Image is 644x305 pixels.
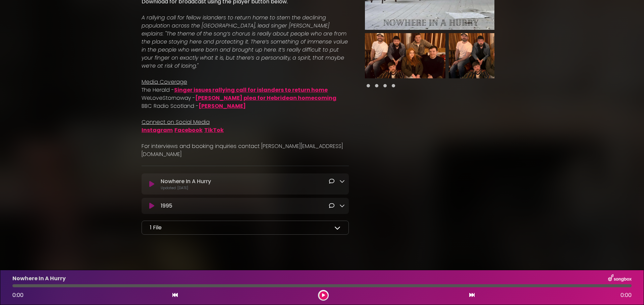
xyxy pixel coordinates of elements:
[142,78,187,86] u: Media Coverage
[142,86,349,94] p: The Herald -
[142,14,348,70] em: A rallying call for fellow islanders to return home to stem the declining population across the [...
[142,126,173,134] a: Instagram
[142,118,210,126] u: Connect on Social Media
[204,126,224,134] a: TikTok
[449,33,529,78] img: 6GsWanlwSEGNTrGLcpPp
[161,185,344,190] p: Updated: [DATE]
[150,224,162,232] p: 1 File
[174,86,328,94] a: Singer issues rallying call for islanders to return home
[142,142,349,158] p: For interviews and booking inquiries contact [PERSON_NAME][EMAIL_ADDRESS][DOMAIN_NAME]
[199,102,246,110] a: [PERSON_NAME]
[174,126,203,134] a: Facebook
[142,102,349,110] p: BBC Radio Scotland -
[365,33,445,78] img: h7Oj0iWbT867Bb53q9za
[161,202,172,210] p: 1995
[142,94,349,102] p: WeLoveStornoway -
[195,94,336,102] a: [PERSON_NAME] plea for Hebridean homecoming
[161,177,211,185] p: Nowhere In A Hurry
